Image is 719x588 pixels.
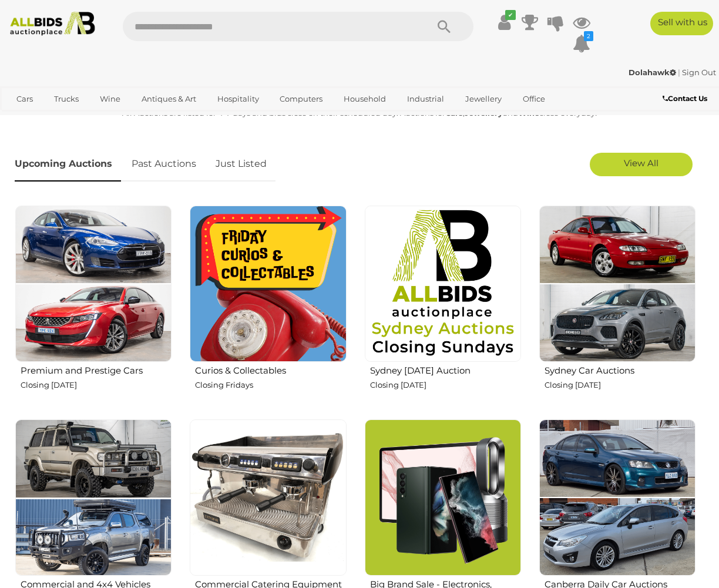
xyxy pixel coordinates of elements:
[5,12,100,36] img: Allbids.com.au
[195,378,346,392] p: Closing Fridays
[54,109,153,128] a: [GEOGRAPHIC_DATA]
[189,205,346,410] a: Curios & Collectables Closing Fridays
[9,89,41,109] a: Cars
[624,157,658,169] span: View All
[370,378,521,392] p: Closing [DATE]
[134,89,204,109] a: Antiques & Art
[399,89,452,109] a: Industrial
[682,68,716,77] a: Sign Out
[663,92,710,105] a: Contact Us
[629,68,678,77] a: Dolahawk
[210,89,267,109] a: Hospitality
[650,12,713,35] a: Sell with us
[336,89,394,109] a: Household
[415,12,473,41] button: Search
[9,109,48,128] a: Sports
[545,363,696,376] h2: Sydney Car Auctions
[458,89,509,109] a: Jewellery
[505,10,516,20] i: ✔
[515,89,553,109] a: Office
[123,147,205,182] a: Past Auctions
[584,31,593,41] i: 2
[573,33,590,54] a: 2
[190,419,346,576] img: Commercial Catering Equipment
[15,206,172,362] img: Premium and Prestige Cars
[207,147,275,182] a: Just Listed
[539,206,696,362] img: Sydney Car Auctions
[370,363,521,376] h2: Sydney [DATE] Auction
[539,205,696,410] a: Sydney Car Auctions Closing [DATE]
[195,363,346,376] h2: Curios & Collectables
[663,94,707,103] b: Contact Us
[15,205,172,410] a: Premium and Prestige Cars Closing [DATE]
[92,89,128,109] a: Wine
[629,68,676,77] strong: Dolahawk
[539,419,696,576] img: Canberra Daily Car Auctions
[365,419,521,576] img: Big Brand Sale - Electronics, Whitegoods and More
[21,378,172,392] p: Closing [DATE]
[495,12,513,33] a: ✔
[590,153,693,176] a: View All
[365,206,521,362] img: Sydney Sunday Auction
[678,68,680,77] span: |
[46,89,86,109] a: Trucks
[364,205,521,410] a: Sydney [DATE] Auction Closing [DATE]
[21,363,172,376] h2: Premium and Prestige Cars
[545,378,696,392] p: Closing [DATE]
[272,89,330,109] a: Computers
[15,419,172,576] img: Commercial and 4x4 Vehicles
[15,147,121,182] a: Upcoming Auctions
[190,206,346,362] img: Curios & Collectables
